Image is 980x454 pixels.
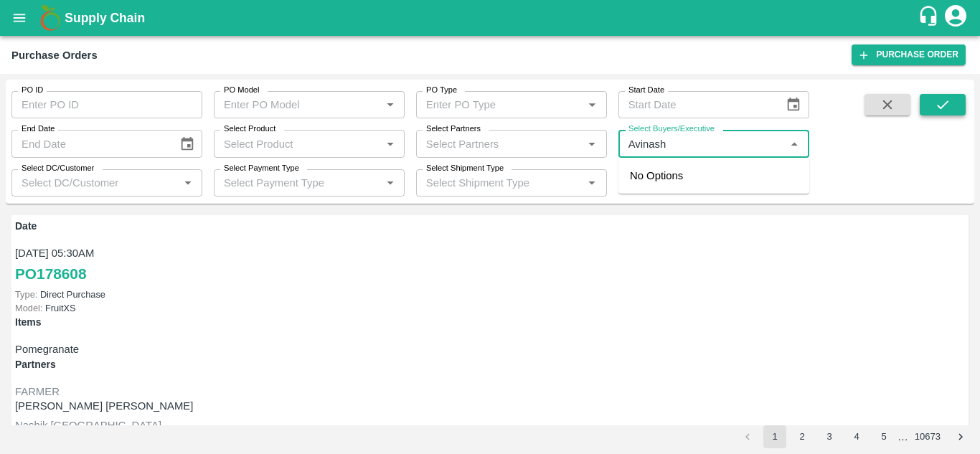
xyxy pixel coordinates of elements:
[15,420,161,431] span: Nashik , [GEOGRAPHIC_DATA]
[15,398,965,414] p: [PERSON_NAME] [PERSON_NAME]
[426,85,457,96] label: PO Type
[949,425,972,448] button: Go to next page
[15,341,965,357] p: Pomegranate
[630,170,683,181] span: No Options
[15,303,42,313] span: Model:
[628,123,715,135] label: Select Buyers/Executive
[818,425,841,448] button: Go to page 3
[218,95,358,114] input: Enter PO Model
[15,219,965,234] p: Date
[15,386,60,397] span: Farmer
[420,174,579,192] input: Select Shipment Type
[15,357,965,372] p: Partners
[426,123,481,135] label: Select Partners
[381,135,400,153] button: Open
[15,315,965,330] p: Items
[179,174,197,192] button: Open
[785,135,804,153] button: Close
[872,425,895,448] button: Go to page 5
[22,85,43,96] label: PO ID
[218,134,377,153] input: Select Product
[618,91,775,118] input: Start Date
[224,123,275,135] label: Select Product
[224,163,299,174] label: Select Payment Type
[218,174,358,192] input: Select Payment Type
[381,95,400,114] button: Open
[420,95,560,114] input: Enter PO Type
[15,261,86,287] a: PO178608
[36,4,65,32] img: logo
[943,3,969,33] div: account of current user
[22,163,94,174] label: Select DC/Customer
[791,425,814,448] button: Go to page 2
[852,44,966,65] a: Purchase Order
[224,85,260,96] label: PO Model
[583,135,601,153] button: Open
[15,288,965,301] p: Direct Purchase
[15,301,965,315] p: FruitXS
[583,95,601,114] button: Open
[16,174,174,192] input: Select DC/Customer
[65,11,145,25] b: Supply Chain
[420,134,579,153] input: Select Partners
[11,130,168,157] input: End Date
[763,425,786,448] button: page 1
[623,134,781,153] input: Select Buyers/Executive
[734,425,974,448] nav: pagination navigation
[11,46,98,65] div: Purchase Orders
[15,289,37,300] span: Type:
[897,429,908,445] div: …
[65,8,918,28] a: Supply Chain
[174,131,201,158] button: Choose date
[381,174,400,192] button: Open
[628,85,664,96] label: Start Date
[15,245,965,261] p: [DATE] 05:30AM
[910,425,945,448] button: Go to page 10673
[426,163,504,174] label: Select Shipment Type
[918,5,943,31] div: customer-support
[11,91,202,118] input: Enter PO ID
[22,123,55,135] label: End Date
[780,91,807,118] button: Choose date
[583,174,601,192] button: Open
[3,1,36,34] button: open drawer
[845,425,868,448] button: Go to page 4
